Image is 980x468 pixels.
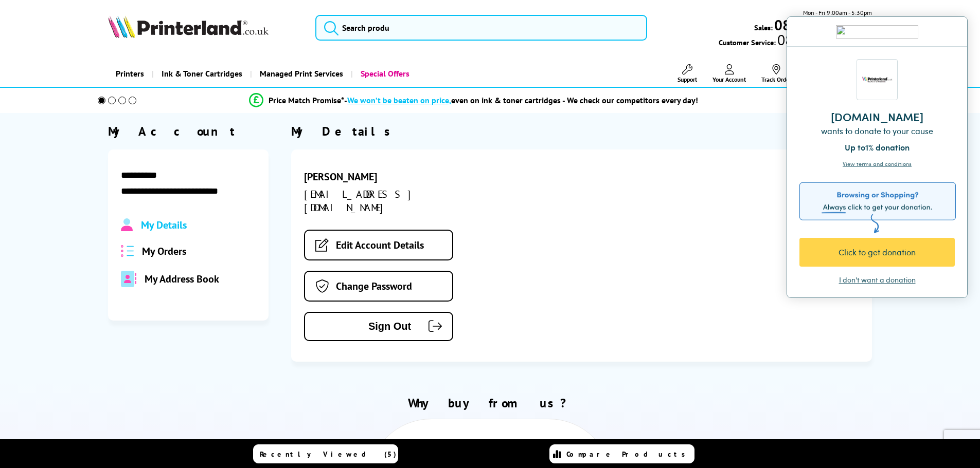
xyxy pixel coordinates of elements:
[719,35,872,47] span: Customer Service:
[754,23,773,32] span: Sales:
[304,271,453,302] a: Change Password
[269,95,344,105] span: Price Match Promise*
[121,271,136,287] img: address-book-duotone-solid.svg
[773,20,872,30] a: 0800 840 1992
[712,64,746,83] a: Your Account
[141,218,187,232] span: My Details
[712,76,746,83] span: Your Account
[761,64,791,83] a: Track Order
[291,123,872,139] div: My Details
[250,61,351,87] a: Managed Print Services
[152,61,250,87] a: Ink & Toner Cartridges
[304,230,453,260] a: Edit Account Details
[320,321,411,332] span: Sign Out
[260,450,397,459] span: Recently Viewed (5)
[774,15,872,34] b: 0800 840 1992
[142,245,186,258] span: My Orders
[304,188,487,214] div: [EMAIL_ADDRESS][DOMAIN_NAME]
[347,95,451,105] span: We won’t be beaten on price,
[344,95,698,105] div: - even on ink & toner cartridges - We check our competitors every day!
[351,61,417,87] a: Special Offers
[84,91,864,109] li: modal_Promise
[776,35,872,45] span: 0800 995 1992
[108,15,303,40] a: Printerland Logo
[678,64,697,83] a: Support
[253,444,398,463] a: Recently Viewed (5)
[108,395,872,411] h2: Why buy from us?
[304,312,453,341] button: Sign Out
[121,245,134,257] img: all-order.svg
[108,61,152,87] a: Printers
[566,450,691,459] span: Compare Products
[108,123,269,139] div: My Account
[304,170,487,183] div: [PERSON_NAME]
[121,218,133,232] img: Profile.svg
[549,444,694,463] a: Compare Products
[108,15,269,38] img: Printerland Logo
[678,76,697,83] span: Support
[803,8,872,17] span: Mon - Fri 9:00am - 5:30pm
[162,61,242,87] span: Ink & Toner Cartridges
[145,272,219,286] span: My Address Book
[315,15,647,41] input: Search produ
